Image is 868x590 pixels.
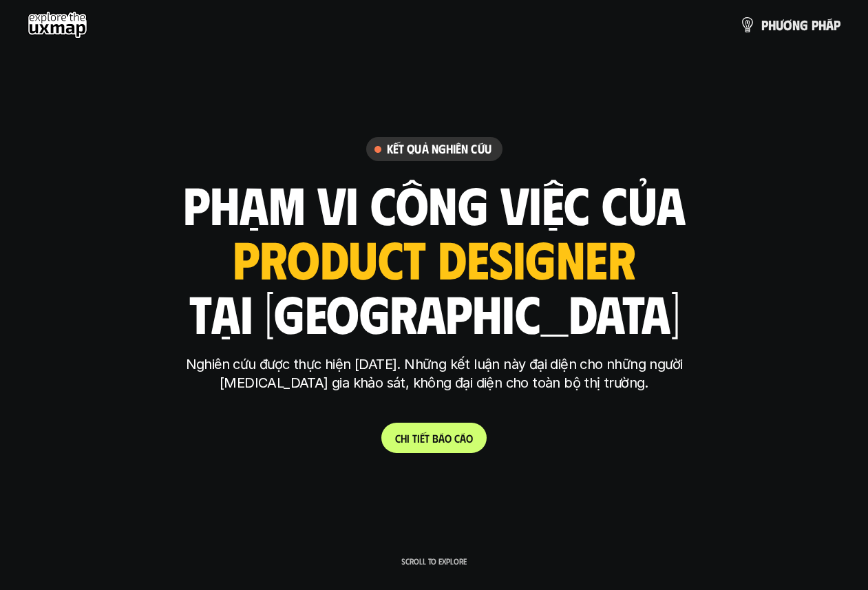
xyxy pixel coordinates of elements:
span: h [818,17,826,32]
span: o [466,432,473,445]
span: h [768,17,776,32]
a: phươngpháp [739,11,840,39]
span: h [401,432,407,445]
span: b [432,432,438,445]
span: á [438,432,445,445]
span: i [417,432,420,445]
span: p [834,17,840,32]
span: ế [420,432,425,445]
h6: Kết quả nghiên cứu [387,141,491,157]
h1: tại [GEOGRAPHIC_DATA] [189,284,679,341]
h1: phạm vi công việc của [183,175,686,233]
span: t [425,432,430,445]
span: c [454,432,460,445]
span: C [395,432,401,445]
span: o [445,432,452,445]
p: Nghiên cứu được thực hiện [DATE]. Những kết luận này đại diện cho những người [MEDICAL_DATA] gia ... [176,355,692,392]
span: g [800,17,808,32]
span: á [460,432,466,445]
span: i [407,432,410,445]
span: á [826,17,834,32]
a: Chitiếtbáocáo [381,423,487,453]
span: ơ [783,17,792,32]
span: t [412,432,417,445]
span: p [812,17,818,32]
span: ư [776,17,783,32]
span: p [761,17,768,32]
span: n [792,17,800,32]
p: Scroll to explore [401,556,467,566]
